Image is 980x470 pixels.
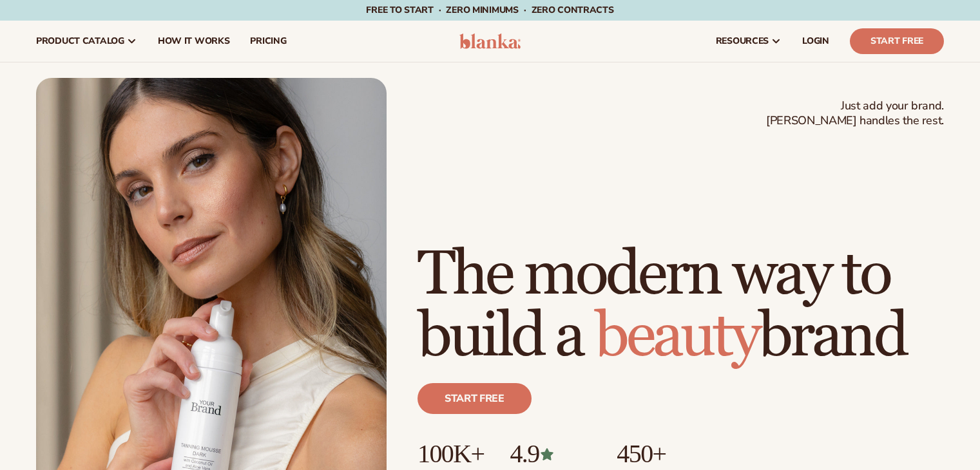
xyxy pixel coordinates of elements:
[766,99,944,129] span: Just add your brand. [PERSON_NAME] handles the rest.
[36,36,124,46] span: product catalog
[26,21,148,62] a: product catalog
[418,440,484,468] p: 100K+
[418,383,532,414] a: Start free
[366,4,613,16] span: Free to start · ZERO minimums · ZERO contracts
[510,440,591,468] p: 4.9
[706,21,792,62] a: resources
[240,21,296,62] a: pricing
[418,244,944,368] h1: The modern way to build a brand
[250,36,286,46] span: pricing
[792,21,840,62] a: LOGIN
[802,36,829,46] span: LOGIN
[716,36,769,46] span: resources
[850,28,944,54] a: Start Free
[595,299,758,374] span: beauty
[148,21,240,62] a: How It Works
[617,440,714,468] p: 450+
[158,36,230,46] span: How It Works
[459,33,521,49] img: logo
